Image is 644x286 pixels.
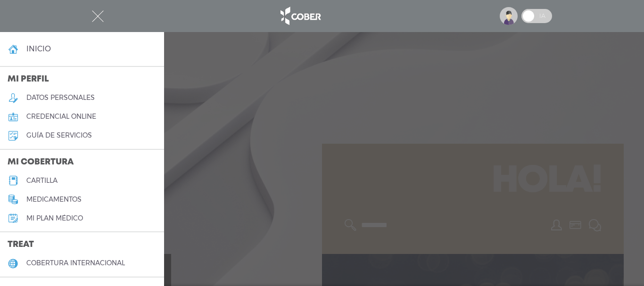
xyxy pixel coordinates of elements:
h5: cobertura internacional [26,259,125,267]
h5: Mi plan médico [26,214,83,222]
img: profile-placeholder.svg [500,7,518,25]
h4: inicio [26,44,51,53]
h5: credencial online [26,113,96,121]
img: logo_cober_home-white.png [275,5,325,27]
h5: medicamentos [26,196,82,204]
h5: datos personales [26,94,95,102]
h5: guía de servicios [26,131,92,139]
img: Cober_menu-close-white.svg [92,10,104,22]
h5: cartilla [26,177,58,185]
